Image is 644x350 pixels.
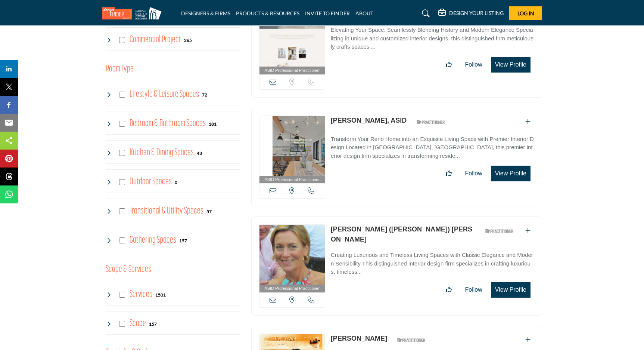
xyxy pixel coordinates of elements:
a: [PERSON_NAME], ASID [331,117,407,124]
div: DESIGN YOUR LISTING [438,9,504,18]
button: View Profile [491,57,531,73]
b: 72 [202,92,207,98]
b: 0 [175,180,177,185]
a: DESIGNERS & FIRMS [181,10,230,16]
a: ABOUT [355,10,373,16]
a: Add To List [525,227,531,234]
span: Log In [517,10,534,16]
a: INVITE TO FINDER [305,10,350,16]
div: 157 Results For Gathering Spaces [179,237,187,244]
h4: Kitchen & Dining Spaces: Kitchen & Dining Spaces [130,146,194,159]
img: Mary (Rena) Dasher Barclay [259,225,325,285]
h4: Commercial Project: Involve the design, construction, or renovation of spaces used for business p... [130,33,181,46]
span: ASID Professional Practitioner [264,176,320,183]
b: 157 [179,238,187,243]
a: Add To List [525,337,531,343]
input: Select Kitchen & Dining Spaces checkbox [119,150,125,156]
a: Add To List [525,119,531,125]
div: 1501 Results For Services [155,291,166,298]
p: Stephenie Nash, ASID [331,116,407,126]
h4: Gathering Spaces: Gathering Spaces [130,234,176,247]
img: Stephenie Nash, ASID [259,116,325,176]
div: 43 Results For Kitchen & Dining Spaces [197,150,202,156]
b: 1501 [155,292,166,298]
button: Log In [509,6,542,20]
a: Transform Your Reno Home into an Exquisite Living Space with Premier Interior Design Located in [... [331,131,534,160]
input: Select Scope checkbox [119,321,125,327]
h4: Services: Interior and exterior spaces including lighting, layouts, furnishings, accessories, art... [130,288,152,301]
div: 72 Results For Lifestyle & Leisure Spaces [202,91,207,98]
a: ASID Professional Practitioner [259,225,325,292]
div: 157 Results For Scope [149,320,157,327]
b: 181 [209,122,217,127]
p: Mary (Rena) Dasher Barclay [331,224,475,245]
a: ASID Professional Practitioner [259,116,325,184]
img: ASID Qualified Practitioners Badge Icon [394,335,428,345]
h4: Bedroom & Bathroom Spaces: Bedroom & Bathroom Spaces [130,117,206,130]
input: Select Outdoor Spaces checkbox [119,179,125,185]
button: Follow [460,282,487,297]
a: Search [415,7,435,19]
span: ASID Professional Practitioner [264,67,320,74]
a: [PERSON_NAME] ([PERSON_NAME]) [PERSON_NAME] [331,225,472,243]
img: Site Logo [102,7,165,19]
img: ASID Qualified Practitioners Badge Icon [482,226,516,236]
p: Transform Your Reno Home into an Exquisite Living Space with Premier Interior Design Located in [... [331,135,534,160]
h5: DESIGN YOUR LISTING [449,10,504,16]
div: 265 Results For Commercial Project [184,37,192,43]
button: Follow [460,57,487,72]
button: View Profile [491,282,531,298]
b: 43 [197,151,202,156]
p: Krissie Haliwell [331,334,387,344]
a: PRODUCTS & RESOURCES [236,10,299,16]
button: Like listing [441,282,457,297]
p: Creating Luxurious and Timeless Living Spaces with Classic Elegance and Modern Sensibility This d... [331,251,534,276]
div: 57 Results For Transitional & Utility Spaces [206,208,212,215]
img: Test Designer [259,7,325,67]
h4: Outdoor Spaces: Outdoor Spaces [130,175,172,188]
button: Like listing [441,57,457,72]
a: [PERSON_NAME] [331,335,387,342]
p: Elevating Your Space: Seamlessly Blending History and Modern Elegance Specializing in unique and ... [331,26,534,51]
h4: Lifestyle & Leisure Spaces: Lifestyle & Leisure Spaces [130,88,199,101]
b: 57 [206,209,212,214]
h4: Transitional & Utility Spaces: Transitional & Utility Spaces [130,205,203,218]
button: Room Type [106,62,134,76]
div: 181 Results For Bedroom & Bathroom Spaces [209,120,217,127]
button: Scope & Services [106,262,151,277]
input: Select Services checkbox [119,292,125,298]
div: 0 Results For Outdoor Spaces [175,179,177,185]
input: Select Commercial Project checkbox [119,37,125,43]
img: ASID Qualified Practitioners Badge Icon [414,117,447,127]
button: View Profile [491,166,531,181]
span: ASID Professional Practitioner [264,285,320,292]
b: 265 [184,38,192,43]
input: Select Bedroom & Bathroom Spaces checkbox [119,121,125,127]
button: Follow [460,166,487,181]
input: Select Transitional & Utility Spaces checkbox [119,208,125,214]
input: Select Gathering Spaces checkbox [119,237,125,243]
input: Select Lifestyle & Leisure Spaces checkbox [119,92,125,98]
button: Like listing [441,166,457,181]
a: ASID Professional Practitioner [259,7,325,74]
b: 157 [149,322,157,327]
a: Creating Luxurious and Timeless Living Spaces with Classic Elegance and Modern Sensibility This d... [331,246,534,276]
h4: Scope: New build or renovation [130,317,146,330]
a: Elevating Your Space: Seamlessly Blending History and Modern Elegance Specializing in unique and ... [331,21,534,51]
